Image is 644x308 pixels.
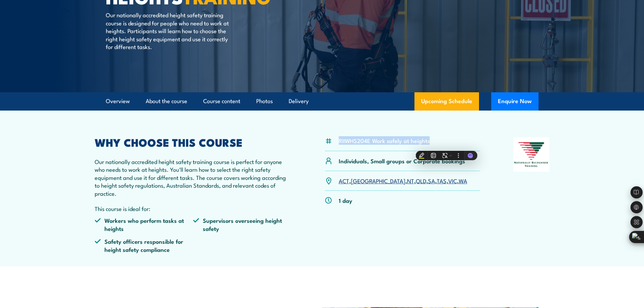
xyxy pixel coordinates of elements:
li: Safety officers responsible for height safety compliance [95,237,193,253]
a: WA [459,176,467,185]
a: VIC [448,176,457,185]
li: Workers who perform tasks at heights [95,216,193,232]
a: Course content [203,92,240,110]
a: About the course [146,92,187,110]
a: [GEOGRAPHIC_DATA] [351,176,405,185]
p: This course is ideal for: [95,205,292,212]
p: , , , , , , , [339,177,467,185]
img: Nationally Recognised Training logo. [513,137,550,172]
p: 1 day [339,196,352,204]
a: Overview [106,92,130,110]
li: RIIWHS204E Work safely at heights [339,137,430,144]
a: QLD [416,176,426,185]
a: SA [428,176,435,185]
a: Upcoming Schedule [414,92,479,111]
a: TAS [437,176,447,185]
a: ACT [339,176,349,185]
a: Photos [256,92,273,110]
h2: WHY CHOOSE THIS COURSE [95,137,292,147]
button: Enquire Now [491,92,539,111]
a: Delivery [289,92,309,110]
p: Individuals, Small groups or Corporate bookings [339,157,465,165]
p: Our nationally accredited height safety training course is designed for people who need to work a... [106,11,229,50]
li: Supervisors overseeing height safety [193,216,292,232]
p: Our nationally accredited height safety training course is perfect for anyone who needs to work a... [95,158,292,197]
a: NT [407,176,414,185]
